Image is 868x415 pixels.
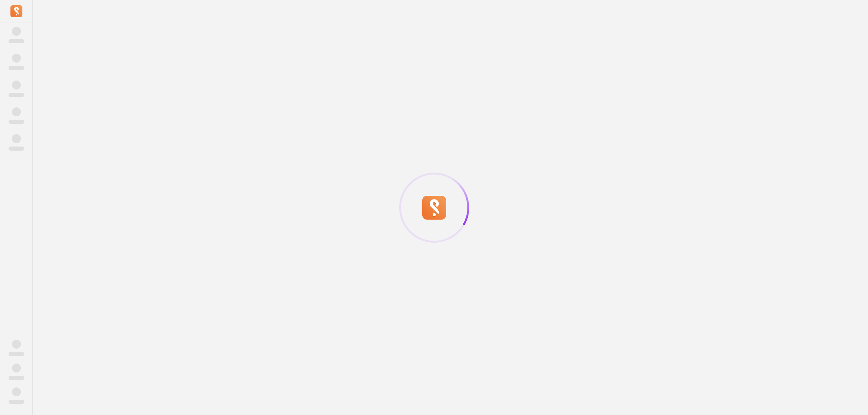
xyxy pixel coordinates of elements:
[12,340,21,349] span: ‌
[12,107,21,116] span: ‌
[12,364,21,372] span: ‌
[9,39,24,43] span: ‌
[12,54,21,63] span: ‌
[9,376,24,380] span: ‌
[12,81,21,89] span: ‌
[12,134,21,143] span: ‌
[9,147,24,151] span: ‌
[12,387,21,396] span: ‌
[9,66,24,70] span: ‌
[9,400,24,404] span: ‌
[9,93,24,97] span: ‌
[12,27,21,36] span: ‌
[9,352,24,356] span: ‌
[9,120,24,124] span: ‌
